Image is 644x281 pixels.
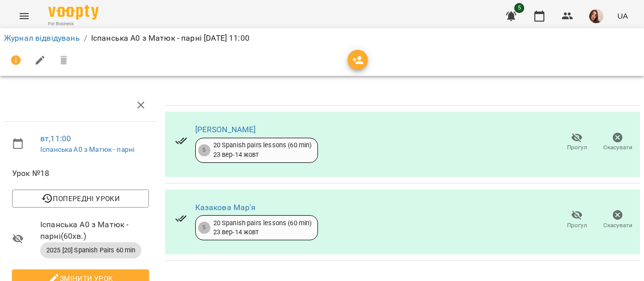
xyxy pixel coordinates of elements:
span: 2025 [20] Spanish Pairs 60 min [40,246,141,255]
button: Скасувати [597,206,638,234]
span: UA [617,11,628,21]
button: UA [613,7,632,25]
img: Voopty Logo [48,5,99,20]
span: Прогул [567,143,587,152]
div: 5 [198,222,210,234]
nav: breadcrumb [4,32,640,44]
a: Казакова Мар'я [195,203,256,212]
div: 5 [198,144,210,156]
span: 5 [514,3,524,13]
button: Скасувати [597,128,638,156]
button: Прогул [556,206,597,234]
span: For Business [48,21,99,27]
div: 20 Spanish pairs lessons (60 min) 23 вер - 14 жовт [213,141,312,159]
img: 6cd80b088ed49068c990d7a30548842a.jpg [589,9,603,23]
a: [PERSON_NAME] [195,125,256,134]
span: Іспанська А0 з Матюк - парні ( 60 хв. ) [40,219,149,242]
span: Прогул [567,221,587,230]
button: Попередні уроки [12,190,149,208]
li: / [84,32,87,44]
button: Menu [12,4,36,28]
a: Журнал відвідувань [4,33,80,43]
div: 20 Spanish pairs lessons (60 min) 23 вер - 14 жовт [213,219,312,237]
button: Прогул [556,128,597,156]
span: Скасувати [603,221,632,230]
a: Іспанська А0 з Матюк - парні [40,145,134,153]
span: Попередні уроки [20,193,141,205]
a: вт , 11:00 [40,134,71,143]
span: Скасувати [603,143,632,152]
p: Іспанська А0 з Матюк - парні [DATE] 11:00 [91,32,250,44]
span: Урок №18 [12,167,149,179]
